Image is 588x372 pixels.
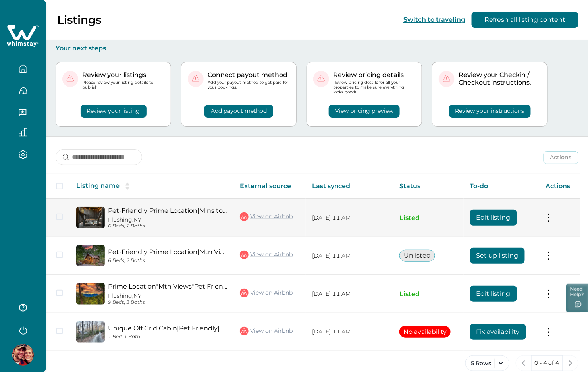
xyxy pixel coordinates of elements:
button: Switch to traveling [403,16,465,23]
button: Review your listing [81,105,147,118]
p: Please review your listing details to publish. [82,80,164,90]
p: Review your listings [82,71,164,79]
a: View on Airbnb [240,288,293,298]
p: [DATE] 11 AM [312,328,387,336]
a: View on Airbnb [240,250,293,260]
th: Actions [539,174,580,199]
p: 1 Bed, 1 Bath [108,334,227,340]
img: Whimstay Host [12,344,34,366]
button: previous page [516,355,532,371]
p: Listings [57,13,101,27]
p: 8 Beds, 2 Baths [108,258,227,264]
button: sorting [120,182,135,190]
a: View on Airbnb [240,326,293,336]
p: [DATE] 11 AM [312,214,387,222]
img: propertyImage_Unique Off Grid Cabin|Pet Friendly|Secluded [76,321,105,343]
a: Pet-Friendly|Prime Location|Mtn Views|Hot Tub [108,248,227,256]
p: Add your payout method to get paid for your bookings. [208,80,290,90]
button: Actions [544,151,578,164]
img: propertyImage_Prime Location*Mtn Views*Pet Friendly*Hot tub [76,283,105,305]
p: Listed [399,290,457,298]
th: Listing name [70,174,233,199]
button: Add payout method [204,105,273,118]
button: 5 Rows [465,355,509,371]
th: To-do [464,174,540,199]
p: Review pricing details [333,71,415,79]
button: Refresh all listing content [472,12,578,28]
th: Last synced [306,174,393,199]
p: 0 - 4 of 4 [535,359,559,367]
button: No availability [399,326,451,338]
p: Connect payout method [208,71,290,79]
th: External source [233,174,306,199]
button: Unlisted [399,250,435,262]
p: 9 Beds, 3 Baths [108,299,227,305]
button: next page [563,355,578,371]
p: [DATE] 11 AM [312,290,387,298]
button: View pricing preview [329,105,400,118]
th: Status [393,174,463,199]
a: Prime Location*Mtn Views*Pet Friendly*Hot tub [108,283,227,290]
a: Pet-Friendly|Prime Location|Mins to [GEOGRAPHIC_DATA]|Hot tub [108,207,227,214]
button: Review your instructions [449,105,531,118]
button: Edit listing [470,286,517,302]
button: Set up listing [470,248,525,264]
img: propertyImage_Pet-Friendly|Prime Location|Mins to Pkwy|Hot tub [76,207,105,228]
p: Listed [399,214,457,222]
button: Fix availability [470,324,526,340]
img: propertyImage_Pet-Friendly|Prime Location|Mtn Views|Hot Tub [76,245,105,266]
a: Unique Off Grid Cabin|Pet Friendly|Secluded [108,324,227,332]
button: Edit listing [470,210,517,226]
p: Review pricing details for all your properties to make sure everything looks good! [333,80,415,95]
button: 0 - 4 of 4 [531,355,563,371]
p: Flushing, NY [108,293,227,299]
p: Flushing, NY [108,216,227,223]
a: View on Airbnb [240,212,293,222]
p: 6 Beds, 2 Baths [108,223,227,229]
p: Review your Checkin / Checkout instructions. [459,71,541,87]
p: [DATE] 11 AM [312,252,387,260]
p: Your next steps [56,44,578,52]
